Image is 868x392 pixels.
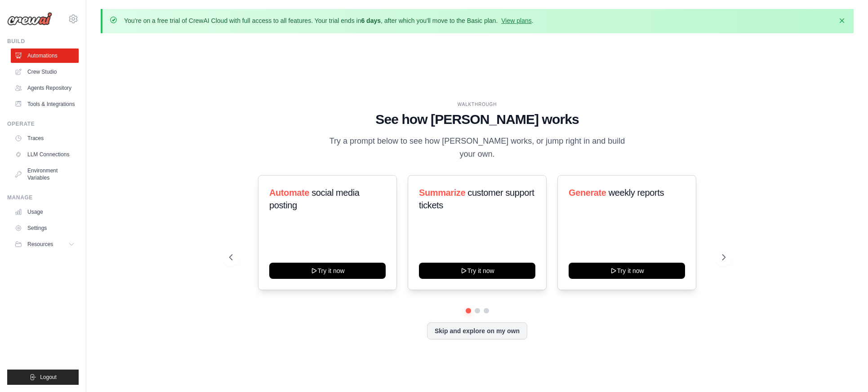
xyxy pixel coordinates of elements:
[569,188,606,198] span: Generate
[419,263,535,279] button: Try it now
[419,188,465,198] span: Summarize
[269,188,309,198] span: Automate
[361,17,381,24] strong: 6 days
[427,322,527,339] button: Skip and explore on my own
[11,81,79,95] a: Agents Repository
[11,97,79,111] a: Tools & Integrations
[7,370,79,385] button: Logout
[27,241,53,248] span: Resources
[11,205,79,219] a: Usage
[11,163,79,185] a: Environment Variables
[11,48,79,63] a: Automations
[7,38,79,45] div: Build
[7,12,52,26] img: Logo
[11,147,79,162] a: LLM Connections
[569,263,685,279] button: Try it now
[609,188,664,198] span: weekly reports
[11,237,79,251] button: Resources
[11,65,79,79] a: Crew Studio
[269,188,360,210] span: social media posting
[11,131,79,145] a: Traces
[7,120,79,128] div: Operate
[419,188,534,210] span: customer support tickets
[229,111,726,128] h1: See how [PERSON_NAME] works
[229,101,726,108] div: WALKTHROUGH
[501,17,531,24] a: View plans
[269,263,386,279] button: Try it now
[40,374,57,381] span: Logout
[326,135,628,161] p: Try a prompt below to see how [PERSON_NAME] works, or jump right in and build your own.
[124,16,534,25] p: You're on a free trial of CrewAI Cloud with full access to all features. Your trial ends in , aft...
[7,194,79,201] div: Manage
[11,221,79,235] a: Settings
